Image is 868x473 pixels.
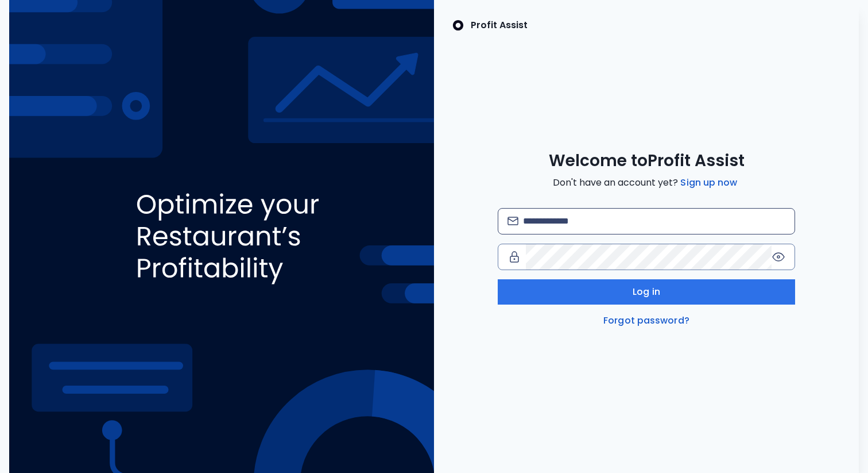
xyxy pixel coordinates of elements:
span: Log in [633,285,660,299]
img: email [507,217,518,225]
img: SpotOn Logo [452,18,464,32]
a: Sign up now [678,176,739,190]
span: Welcome to Profit Assist [549,151,745,171]
a: Forgot password? [601,314,692,328]
span: Don't have an account yet? [553,176,739,190]
p: Profit Assist [471,18,528,32]
button: Log in [498,279,795,305]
